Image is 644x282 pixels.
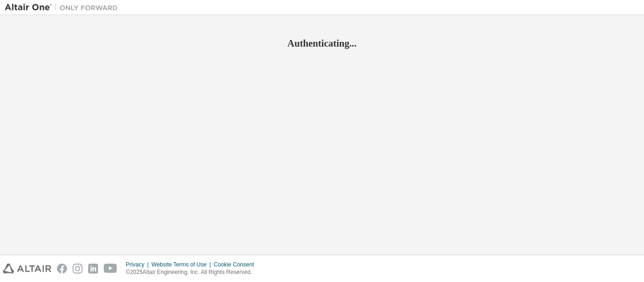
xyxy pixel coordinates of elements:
img: youtube.svg [104,264,117,274]
div: Website Terms of Use [151,261,214,268]
img: facebook.svg [57,264,67,274]
div: Cookie Consent [214,261,259,268]
img: Altair One [5,3,123,12]
img: linkedin.svg [88,264,98,274]
p: © 2025 Altair Engineering, Inc. All Rights Reserved. [126,268,260,276]
img: altair_logo.svg [3,264,51,274]
h2: Authenticating... [5,37,639,49]
img: instagram.svg [73,264,83,274]
div: Privacy [126,261,151,268]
